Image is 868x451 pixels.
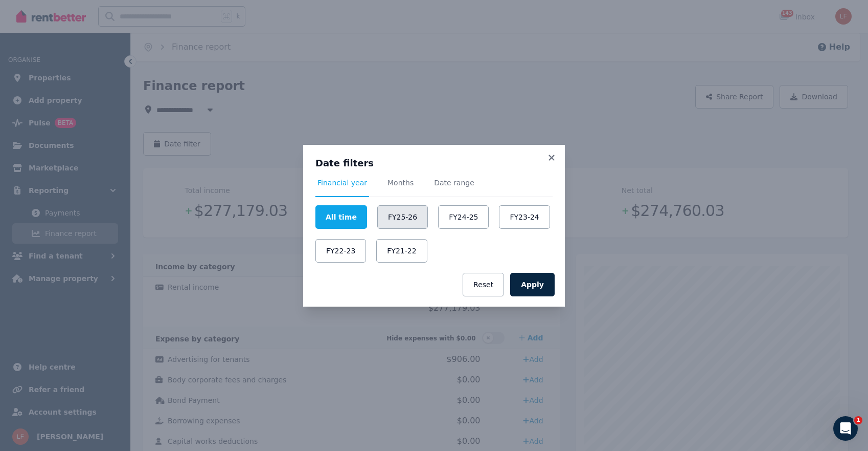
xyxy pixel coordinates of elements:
[315,239,366,263] button: FY22-23
[315,178,553,197] nav: Tabs
[387,178,414,188] span: Months
[438,205,489,229] button: FY24-25
[463,273,504,296] button: Reset
[854,416,862,424] span: 1
[317,178,367,188] span: Financial year
[315,157,553,169] h3: Date filters
[833,416,858,441] iframe: Intercom live chat
[434,178,474,188] span: Date range
[510,273,555,296] button: Apply
[377,205,428,229] button: FY25-26
[315,205,367,229] button: All time
[499,205,550,229] button: FY23-24
[376,239,427,263] button: FY21-22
